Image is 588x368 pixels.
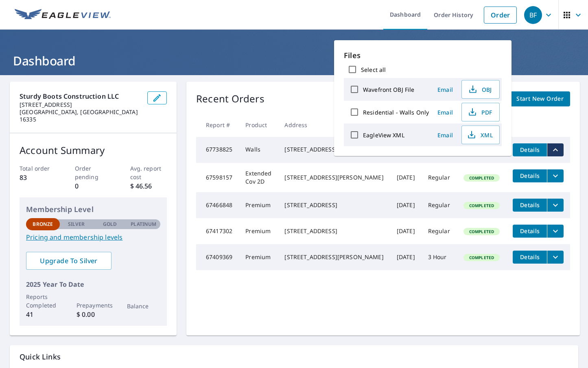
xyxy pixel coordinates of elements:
td: Walls [239,137,278,163]
div: [STREET_ADDRESS] [284,201,383,209]
span: Details [518,172,542,180]
div: [STREET_ADDRESS] [284,227,383,235]
img: EV Logo [15,9,111,21]
p: 2025 Year To Date [26,279,160,289]
td: Regular [422,218,457,244]
p: Account Summary [20,143,167,158]
span: Completed [464,255,499,260]
span: Completed [464,175,499,181]
p: Silver [68,221,85,228]
td: 67417302 [196,218,239,244]
button: detailsBtn-67466848 [513,199,547,212]
button: detailsBtn-67598157 [513,169,547,182]
h1: Dashboard [10,52,578,69]
button: filesDropdownBtn-67409369 [547,251,564,264]
button: OBJ [461,80,500,99]
label: EagleView XML [363,131,404,139]
td: [DATE] [390,244,422,270]
span: PDF [467,107,493,117]
button: detailsBtn-67417302 [513,225,547,238]
td: [DATE] [390,163,422,192]
a: Pricing and membership levels [26,232,160,242]
td: 67409369 [196,244,239,270]
p: Balance [127,302,161,310]
p: [GEOGRAPHIC_DATA], [GEOGRAPHIC_DATA] 16335 [20,108,141,123]
td: 67598157 [196,163,239,192]
span: Completed [464,229,499,234]
button: filesDropdownBtn-67466848 [547,199,564,212]
button: detailsBtn-67409369 [513,251,547,264]
td: Premium [239,218,278,244]
p: Bronze [33,221,53,228]
div: [STREET_ADDRESS][PERSON_NAME] [284,173,383,182]
label: Select all [361,66,386,74]
button: filesDropdownBtn-67738825 [547,143,564,156]
a: Start New Order [510,91,570,106]
div: [STREET_ADDRESS] [284,145,383,154]
p: Gold [103,221,117,228]
th: Product [239,113,278,137]
label: Residential - Walls Only [363,108,429,116]
p: Prepayments [77,301,110,310]
div: [STREET_ADDRESS][PERSON_NAME] [284,253,383,261]
p: [STREET_ADDRESS] [20,101,141,108]
td: 67738825 [196,137,239,163]
button: filesDropdownBtn-67598157 [547,169,564,182]
button: detailsBtn-67738825 [513,143,547,156]
p: Avg. report cost [130,164,167,181]
p: Recent Orders [196,91,264,106]
label: Wavefront OBJ File [363,86,414,93]
td: 3 Hour [422,244,457,270]
th: Report # [196,113,239,137]
td: Premium [239,192,278,218]
td: [DATE] [390,192,422,218]
p: 41 [26,310,60,319]
button: XML [461,126,500,144]
td: Extended Cov 2D [239,163,278,192]
p: Order pending [75,164,112,181]
p: Reports Completed [26,292,60,310]
span: Details [518,201,542,209]
p: Total order [20,164,57,173]
td: Regular [422,192,457,218]
span: Email [435,108,455,116]
p: 83 [20,173,57,182]
button: PDF [461,103,500,121]
button: Email [432,106,458,119]
button: Email [432,83,458,96]
td: Regular [422,163,457,192]
p: Quick Links [20,352,568,362]
div: BF [524,6,542,24]
td: 67466848 [196,192,239,218]
a: Order [484,6,517,24]
button: Email [432,129,458,141]
span: Email [435,86,455,93]
p: Files [344,50,502,61]
span: Completed [464,203,499,208]
p: 0 [75,181,112,191]
p: $ 46.56 [130,181,167,191]
button: filesDropdownBtn-67417302 [547,225,564,238]
span: Details [518,253,542,261]
span: OBJ [467,84,493,94]
span: Details [518,146,542,154]
span: Upgrade To Silver [33,256,105,265]
p: Membership Level [26,204,160,215]
td: [DATE] [390,218,422,244]
th: Address [278,113,390,137]
span: Start New Order [516,94,564,104]
p: $ 0.00 [77,310,110,319]
span: Details [518,227,542,235]
td: Premium [239,244,278,270]
p: Platinum [131,221,156,228]
a: Upgrade To Silver [26,252,111,270]
span: XML [467,130,493,140]
span: Email [435,131,455,139]
p: Sturdy boots construction LLC [20,91,141,101]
